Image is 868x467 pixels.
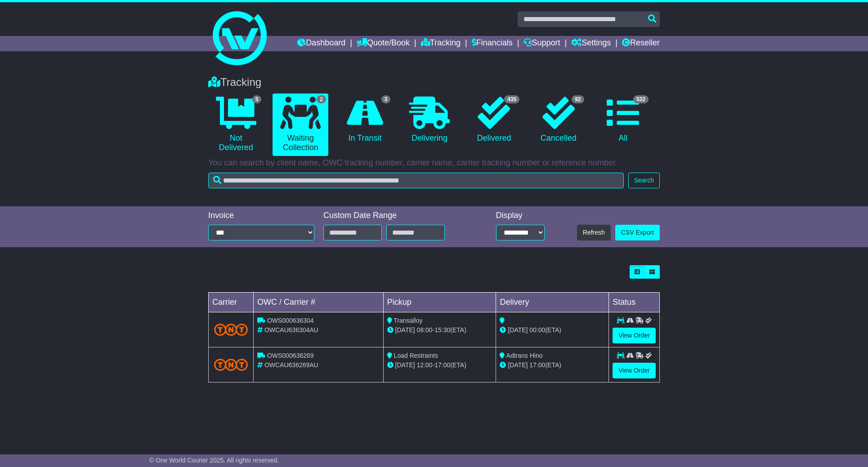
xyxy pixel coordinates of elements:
[357,36,410,51] a: Quote/Book
[395,326,415,334] span: [DATE]
[633,95,649,103] span: 532
[204,76,664,89] div: Tracking
[572,95,584,103] span: 92
[529,326,545,334] span: 00:00
[508,326,528,334] span: [DATE]
[434,326,450,334] span: 15:30
[383,293,496,312] td: Pickup
[214,359,248,371] img: TNT_Domestic.png
[531,93,586,147] a: 92 Cancelled
[402,93,457,147] a: Delivering
[323,211,468,221] div: Custom Date Range
[417,361,433,369] span: 12:00
[317,95,326,103] span: 2
[628,173,660,188] button: Search
[208,211,314,221] div: Invoice
[209,293,254,312] td: Carrier
[434,361,450,369] span: 17:00
[337,93,393,147] a: 3 In Transit
[496,293,609,312] td: Delivery
[387,360,492,370] div: - (ETA)
[252,95,262,103] span: 5
[387,325,492,335] div: - (ETA)
[571,36,611,51] a: Settings
[395,361,415,369] span: [DATE]
[381,95,391,103] span: 3
[417,326,433,334] span: 08:00
[609,293,660,312] td: Status
[613,328,656,343] a: View Order
[506,352,543,359] span: Adtrans Hino
[267,317,314,324] span: OWS000636304
[496,211,545,221] div: Display
[394,317,422,324] span: Transalloy
[214,324,248,336] img: TNT_Domestic.png
[577,225,611,240] button: Refresh
[508,361,528,369] span: [DATE]
[297,36,345,51] a: Dashboard
[595,93,651,147] a: 532 All
[267,352,314,359] span: OWS000636269
[472,36,513,51] a: Financials
[208,158,660,168] p: You can search by client name, OWC tracking number, carrier name, carrier tracking number or refe...
[613,363,656,378] a: View Order
[208,93,264,156] a: 5 Not Delivered
[615,225,660,240] a: CSV Export
[504,95,519,103] span: 435
[622,36,660,51] a: Reseller
[529,361,545,369] span: 17:00
[466,93,522,147] a: 435 Delivered
[500,360,605,370] div: (ETA)
[264,361,318,369] span: OWCAU636269AU
[394,352,438,359] span: Load Restraints
[500,325,605,335] div: (ETA)
[523,36,560,51] a: Support
[264,326,318,334] span: OWCAU636304AU
[254,293,384,312] td: OWC / Carrier #
[421,36,461,51] a: Tracking
[273,93,328,156] a: 2 Waiting Collection
[149,457,279,464] span: © One World Courier 2025. All rights reserved.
